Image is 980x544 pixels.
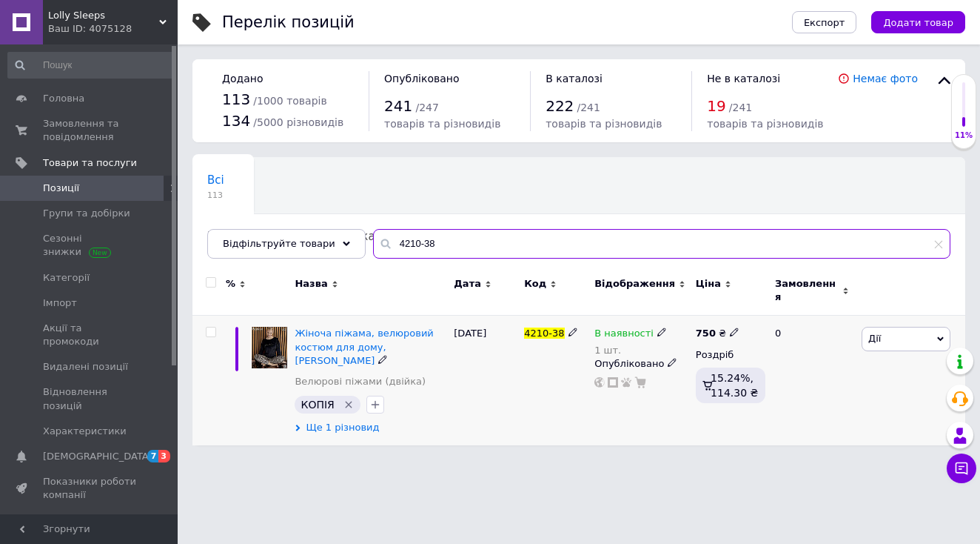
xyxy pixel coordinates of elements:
div: Перелік позицій [222,15,355,30]
span: Всі [207,173,224,187]
span: Код [524,277,546,291]
a: Велюрові піжами (двійка) [295,375,426,388]
span: КОПІЯ [301,399,334,411]
span: Lolly Sleeps [48,9,159,22]
a: Немає фото [853,73,918,84]
span: товарів та різновидів [546,118,662,130]
span: Опубліковано [384,73,460,84]
span: Відображення [594,277,675,291]
span: Акції та промокоди [43,322,137,348]
div: Опубліковано [594,357,688,371]
span: / 241 [729,102,752,113]
span: Ціна [696,277,721,291]
span: Відфільтруйте товари [223,238,335,249]
span: В каталозі [546,73,603,84]
span: Видалені позиції [43,360,128,374]
span: 134 [222,112,250,130]
span: Позиції [43,182,79,195]
span: [DEMOGRAPHIC_DATA] [43,450,152,463]
span: 4210-38 [524,328,564,339]
span: Імпорт [43,296,77,310]
div: 1 шт. [594,345,667,356]
span: Назва [295,277,327,291]
span: В наявності [594,328,654,343]
span: 241 [384,97,412,115]
span: / 5000 різновидів [253,116,343,128]
img: Женская пижама, велюровый костюм для дома, Pijamoni [252,327,287,368]
span: 19 [707,97,725,115]
span: Додати товар [883,17,953,28]
button: Додати товар [871,11,965,33]
input: Пошук [7,52,175,79]
span: Дії [868,333,881,344]
button: Чат з покупцем [947,454,976,483]
span: 7 [147,450,159,462]
span: Відновлення позицій [43,385,137,412]
span: Замовлення [775,277,839,304]
span: Категорії [43,271,90,285]
span: Товари та послуги [43,156,137,170]
b: 750 [696,328,716,339]
span: 222 [546,97,574,115]
span: / 1000 товарів [253,95,326,107]
span: Дата [454,277,481,291]
span: Замовлення та повідомлення [43,117,137,144]
span: товарів та різновидів [384,118,500,130]
span: Характеристики [43,425,127,438]
div: Роздріб [696,348,762,362]
svg: Видалити мітку [343,399,355,411]
span: Сезонні знижки [43,232,137,259]
div: ₴ [696,327,739,340]
span: товарів та різновидів [707,118,823,130]
span: Ще 1 різновид [306,421,379,434]
span: 113 [222,90,250,108]
span: / 241 [577,102,600,113]
span: Велюровые пижамы (тройка) [207,230,379,243]
input: Пошук по назві позиції, артикулу і пошуковим запитам [373,229,950,259]
span: Групи та добірки [43,207,130,220]
span: Експорт [804,17,845,28]
div: [DATE] [450,316,520,445]
span: Показники роботи компанії [43,475,137,502]
button: Експорт [792,11,857,33]
span: % [226,277,235,291]
div: 11% [952,130,976,141]
span: 15.24%, 114.30 ₴ [711,372,758,399]
span: Не в каталозі [707,73,780,84]
span: Додано [222,73,263,84]
div: 0 [766,316,858,445]
a: Жіноча піжама, велюровий костюм для дому, [PERSON_NAME] [295,328,433,365]
span: / 247 [415,102,438,113]
div: Ваш ID: 4075128 [48,22,178,36]
span: Головна [43,92,84,105]
span: 3 [158,450,170,462]
span: 113 [207,190,224,201]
